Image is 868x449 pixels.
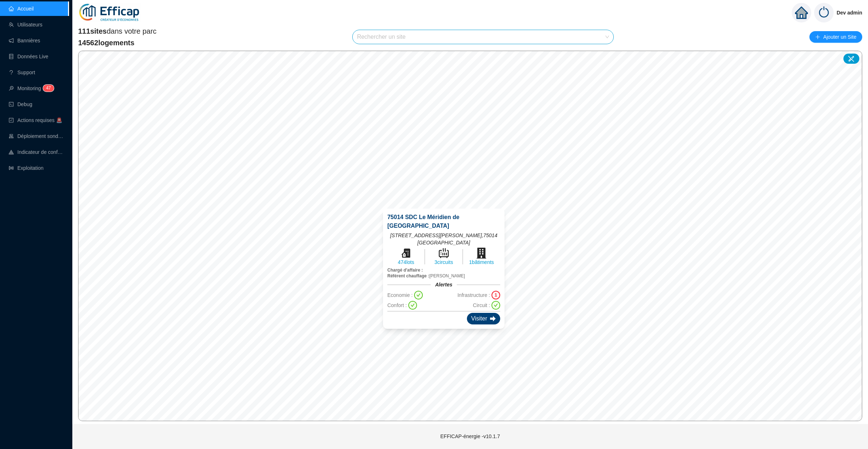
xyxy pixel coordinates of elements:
span: 75014 SDC Le Méridien de [GEOGRAPHIC_DATA] [387,213,500,230]
img: power [814,3,834,22]
span: Actions requises 🚨 [17,117,62,123]
span: check-circle [492,301,500,310]
span: plus [815,34,820,39]
span: 1 bâtiments [468,259,495,266]
a: clusterDéploiement sondes [9,133,64,139]
a: questionSupport [9,70,35,75]
a: databaseDonnées Live [9,54,48,59]
div: Alertes [431,281,456,288]
span: Référent chauffage : [387,273,429,278]
span: Dev admin [837,1,862,24]
span: check-circle [414,291,423,299]
span: [PERSON_NAME] [387,273,500,279]
span: Economie : [387,291,413,299]
span: 474 lots [398,259,414,266]
span: Circuit : [473,302,490,309]
a: monitorMonitoring47 [9,85,52,91]
canvas: Map [78,51,862,421]
span: check-square [9,118,14,123]
button: Ajouter un Site [809,31,862,43]
span: Infrastructure : [458,291,490,299]
span: [STREET_ADDRESS][PERSON_NAME] , 75014 [GEOGRAPHIC_DATA] [387,232,500,246]
span: 14562 logements [78,38,157,48]
a: homeAccueil [9,6,34,12]
span: check-circle [408,301,417,310]
span: 111 sites [78,27,107,35]
a: notificationBannières [9,38,40,43]
span: Chargé d'affaire : [387,268,423,273]
div: 1 [492,291,500,299]
span: home [795,6,808,19]
a: teamUtilisateurs [9,22,42,28]
span: 7 [48,85,51,91]
a: heat-mapIndicateur de confort [9,149,64,155]
sup: 47 [43,85,54,92]
span: dans votre parc [78,26,157,36]
span: 4 [46,85,48,91]
span: Ajouter un Site [823,32,856,42]
a: slidersExploitation [9,165,43,171]
div: Visiter [467,313,500,324]
span: Confort : [387,302,407,309]
a: codeDebug [9,101,32,107]
span: EFFICAP-énergie - v10.1.7 [441,433,500,439]
span: 3 circuits [434,259,453,266]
